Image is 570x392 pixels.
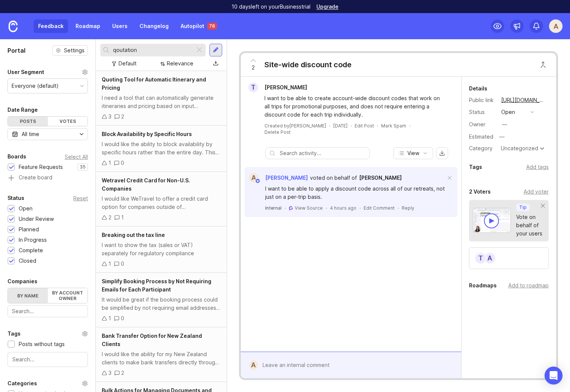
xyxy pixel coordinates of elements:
button: View [393,147,433,159]
div: I want to be able to apply a discount code across all of our retreats, not just on a per-trip basis. [265,185,445,201]
div: Closed [19,257,36,265]
img: Canny Home [9,21,18,32]
div: I want to show the tax (sales or VAT) separately for regulatory compliance [102,241,221,257]
div: — [497,132,507,142]
div: · [359,205,361,211]
div: Categories [7,379,37,388]
button: Mark Spam [381,123,406,129]
a: Bank Transfer Option for New Zealand ClientsI would like the ability for my New Zealand clients t... [96,327,227,382]
div: Boards [7,152,26,161]
span: 4 hours ago [330,205,356,211]
input: Search... [113,46,192,54]
a: Changelog [135,19,173,33]
div: Date Range [7,105,38,114]
div: open [501,108,515,116]
div: 1 [121,213,124,222]
div: Companies [7,277,37,286]
a: Wetravel Credit Card for Non-U.S. CompaniesI would like WeTravel to offer a credit card option fo... [96,172,227,226]
div: Reply [402,205,414,211]
div: Planned [19,225,39,234]
div: In Progress [19,236,47,244]
div: Posts [8,117,48,126]
div: Delete Post [264,129,291,135]
div: A [549,19,563,33]
div: · [377,123,378,129]
button: export comments [436,147,448,159]
div: 0 [121,159,124,167]
div: Tags [7,329,21,338]
div: 1 [108,159,111,167]
div: T [248,83,258,92]
div: Status [469,108,495,116]
div: 1 [108,260,111,268]
div: · [285,205,286,211]
div: Add voter [524,188,549,196]
div: Owner [469,120,495,129]
a: [URL][DOMAIN_NAME] [499,95,549,105]
label: By account owner [48,288,88,303]
div: User Segment [7,68,44,77]
p: Tip [519,204,527,210]
span: Breaking out the tax line [102,232,165,238]
a: Quoting Tool for Automatic Itinerary and PricingI need a tool that can automatically generate iti... [96,71,227,126]
div: Tags [469,163,482,172]
button: Settings [52,45,88,56]
a: Upgrade [316,4,338,9]
div: Estimated [469,134,493,139]
span: Simplify Booking Process by Not Requiring Emails for Each Participant [102,278,211,293]
span: [PERSON_NAME] [264,84,307,90]
div: Uncategorized [501,146,538,151]
div: 0 [121,260,124,268]
span: Wetravel Credit Card for Non-U.S. Companies [102,177,190,192]
div: Edit Post [355,123,374,129]
span: 2 [252,64,255,72]
input: Search... [12,355,83,364]
a: [PERSON_NAME] [359,174,402,182]
div: 3 [108,369,111,377]
div: A [484,252,496,264]
span: [PERSON_NAME] [359,175,402,181]
span: View [407,149,419,157]
a: Autopilot 78 [176,19,221,33]
div: 0 [121,314,124,322]
img: video-thumbnail-vote-d41b83416815613422e2ca741bf692cc.jpg [473,208,511,233]
label: By name [8,288,48,303]
div: I want to be able to create account-wide discount codes that work on all trips for promotional pu... [264,94,446,119]
img: gong [289,206,293,210]
a: A[PERSON_NAME] [245,173,308,183]
div: A [249,173,259,183]
div: Everyone (default) [12,82,59,90]
p: 78 [209,23,215,29]
div: It would be great if the booking process could be simplified by not requiring email addresses for... [102,296,221,312]
div: Vote on behalf of your users [516,213,542,238]
div: Status [7,194,24,203]
div: Open Intercom Messenger [545,367,563,385]
a: View Source [295,205,323,211]
div: Details [469,84,487,93]
span: [DATE] [333,123,347,129]
span: Bank Transfer Option for New Zealand Clients [102,333,202,347]
div: I would like WeTravel to offer a credit card option for companies outside of [GEOGRAPHIC_DATA]. [102,195,221,211]
span: Quoting Tool for Automatic Itinerary and Pricing [102,76,206,91]
div: Add tags [526,163,549,171]
a: Breaking out the tax lineI want to show the tax (sales or VAT) separately for regulatory complian... [96,226,227,273]
div: · [409,123,410,129]
h1: Portal [7,46,25,55]
div: — [502,120,507,129]
div: · [326,205,327,211]
div: Votes [48,117,88,126]
svg: toggle icon [76,131,88,137]
div: · [350,123,352,129]
div: T [475,252,487,264]
div: 2 Voters [469,187,491,196]
span: Block Availability by Specific Hours [102,131,192,137]
img: member badge [255,178,260,184]
a: Create board [7,175,88,182]
a: Block Availability by Specific HoursI would like the ability to block availability by specific ho... [96,126,227,172]
div: I would like the ability to block availability by specific hours rather than the entire day. This... [102,140,221,157]
div: 2 [121,112,124,121]
div: Complete [19,246,43,254]
div: 2 [108,213,111,222]
span: Settings [64,47,85,54]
